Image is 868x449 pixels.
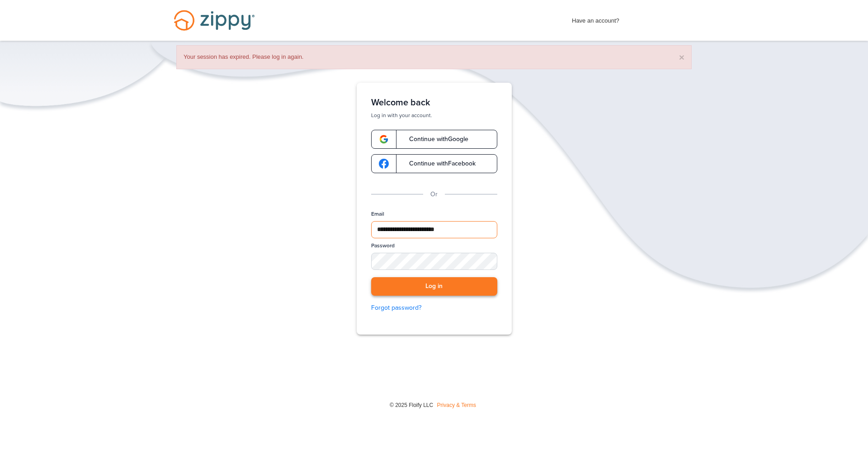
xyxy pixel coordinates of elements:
a: Forgot password? [371,303,497,313]
a: google-logoContinue withGoogle [371,130,497,149]
span: Have an account? [572,11,619,26]
p: Log in with your account. [371,112,497,119]
button: Log in [371,277,497,296]
img: google-logo [379,159,389,169]
span: © 2025 Floify LLC [390,402,433,408]
div: Your session has expired. Please log in again. [176,45,692,69]
span: Continue with Google [400,136,468,142]
img: google-logo [379,134,389,144]
span: Continue with Facebook [400,161,476,167]
label: Email [371,210,384,218]
h1: Welcome back [371,97,497,108]
label: Password [371,242,395,250]
p: Or [430,189,438,199]
a: google-logoContinue withFacebook [371,154,497,173]
button: × [679,52,684,62]
a: Privacy & Terms [437,402,476,408]
input: Password [371,253,497,270]
input: Email [371,221,497,238]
